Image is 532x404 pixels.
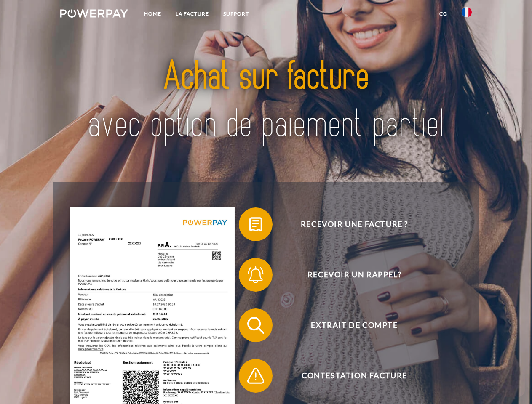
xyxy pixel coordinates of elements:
[462,7,472,17] img: fr
[251,308,457,342] span: Extrait de compte
[245,264,266,285] img: qb_bell.svg
[432,6,454,21] a: CG
[498,370,525,397] iframe: Bouton de lancement de la fenêtre de messagerie
[168,6,216,21] a: LA FACTURE
[239,308,458,342] button: Extrait de compte
[245,315,266,336] img: qb_search.svg
[216,6,256,21] a: Support
[137,6,168,21] a: Home
[251,359,457,393] span: Contestation Facture
[251,258,457,292] span: Recevoir un rappel?
[245,365,266,386] img: qb_warning.svg
[239,258,458,292] button: Recevoir un rappel?
[251,207,457,241] span: Recevoir une facture ?
[239,207,458,241] button: Recevoir une facture ?
[245,214,266,235] img: qb_bill.svg
[239,359,458,393] button: Contestation Facture
[80,40,452,161] img: title-powerpay_fr.svg
[60,9,128,18] img: logo-powerpay-white.svg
